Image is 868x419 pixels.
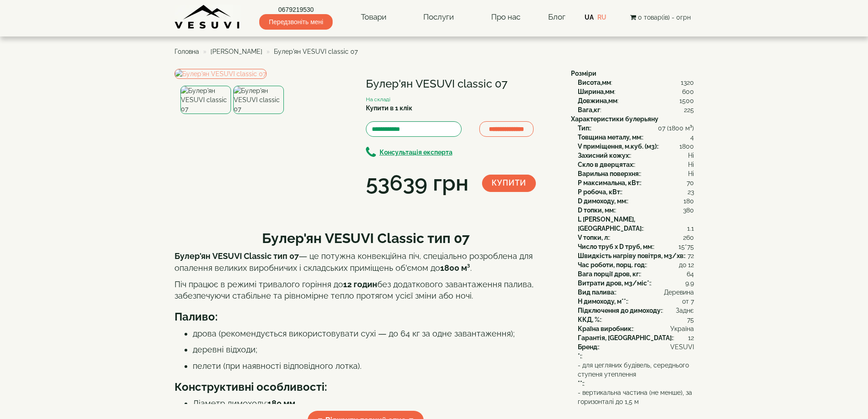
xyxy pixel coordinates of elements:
b: Вага,кг [578,106,600,114]
li: дрова (рекомендується використовувати сухі — до 64 кг за одне завантаження); [193,328,557,340]
b: Швидкість нагріву повітря, м3/хв: [578,252,685,259]
span: - вертикальна частина (не менше), за горизонталі до 1,5 м [578,388,694,406]
b: Товщина металу, мм: [578,134,642,141]
a: [PERSON_NAME] [211,48,262,55]
span: от 7 [682,297,694,306]
div: : [578,279,694,288]
div: : [578,333,694,342]
span: 07 (1800 м³) [658,124,694,133]
b: Країна виробник: [578,325,633,332]
span: 1.1 [687,224,694,233]
b: Конструктивні особливості: [175,380,327,393]
a: UA [585,14,594,21]
div: : [578,151,694,160]
strong: Булер'ян VESUVI Classic тип 07 [175,251,299,261]
div: : [578,342,694,352]
li: деревні відходи; [193,344,557,356]
b: L [PERSON_NAME], [GEOGRAPHIC_DATA]: [578,216,643,232]
span: Заднє [676,306,694,315]
div: : [578,361,694,388]
b: Розміри [571,70,596,77]
span: 9.9 [685,279,694,288]
div: : [578,260,694,269]
b: Вага порції дров, кг: [578,270,640,278]
a: Товари [352,7,395,28]
span: Ні [688,169,694,178]
b: Характеристики булерьяну [571,115,658,123]
b: H димоходу, м**: [578,298,627,305]
b: Булер'ян VESUVI Classic тип 07 [262,230,470,246]
span: 180 [683,197,694,206]
div: 53639 грн [366,168,468,199]
span: 380 [683,206,694,215]
button: 0 товар(ів) - 0грн [627,12,693,22]
b: Тип: [578,124,591,132]
span: 260 [683,233,694,242]
span: 64 [687,269,694,279]
span: 4 [690,133,694,142]
span: 75 [687,315,694,324]
b: Число труб x D труб, мм: [578,243,653,250]
img: Булер'ян VESUVI classic 07 [233,86,284,114]
a: Послуги [414,7,463,28]
div: : [578,215,694,233]
span: Ні [688,151,694,160]
strong: 1800 м³ [440,263,470,273]
h1: Булер'ян VESUVI classic 07 [366,78,557,90]
b: P робоча, кВт: [578,188,621,196]
span: Ні [688,160,694,169]
div: : [578,160,694,169]
div: : [578,233,694,242]
img: content [175,5,241,30]
div: : [578,124,694,133]
b: Довжина,мм [578,97,617,104]
b: Варильна поверхня: [578,170,640,177]
b: D димоходу, мм: [578,197,627,205]
span: 70 [687,178,694,187]
div: : [578,315,694,324]
a: RU [597,14,606,21]
span: Передзвоніть мені [259,14,333,30]
label: Купити в 1 клік [366,103,412,113]
div: : [578,269,694,279]
span: 23 [688,187,694,197]
span: - для цегляних будівель, середнього ступеня утеплення [578,361,694,379]
a: 0679219530 [259,5,333,14]
div: : [578,197,694,206]
b: P максимальна, кВт: [578,179,641,186]
span: 0 товар(ів) - 0грн [638,14,691,21]
b: V приміщення, м.куб. (м3): [578,143,658,150]
div: : [578,133,694,142]
span: VESUVI [670,342,694,352]
span: 600 [682,87,694,96]
a: Про нас [482,7,529,28]
span: Булер'ян VESUVI classic 07 [274,48,358,55]
b: Вид палива: [578,289,616,296]
div: : [578,206,694,215]
strong: 180 мм [267,398,295,408]
div: : [578,352,694,361]
p: — це потужна конвекційна піч, спеціально розроблена для опалення великих виробничих і складських ... [175,250,557,274]
img: Булер'ян VESUVI classic 07 [175,69,267,79]
span: Деревина [664,288,694,297]
b: Ширина,мм [578,88,614,95]
div: : [578,288,694,297]
b: Витрати дров, м3/міс*: [578,279,651,287]
a: Блог [548,12,565,21]
div: : [578,142,694,151]
div: : [578,297,694,306]
b: Висота,мм [578,79,611,86]
span: до 12 [679,260,694,269]
strong: 12 годин [343,279,377,289]
div: : [578,96,694,105]
b: Гарантія, [GEOGRAPHIC_DATA]: [578,334,673,341]
a: Головна [175,48,199,55]
span: 1800 [679,142,694,151]
div: : [578,242,694,251]
b: Скло в дверцятах: [578,161,634,168]
b: Час роботи, порц. год: [578,261,646,269]
div: : [578,251,694,260]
